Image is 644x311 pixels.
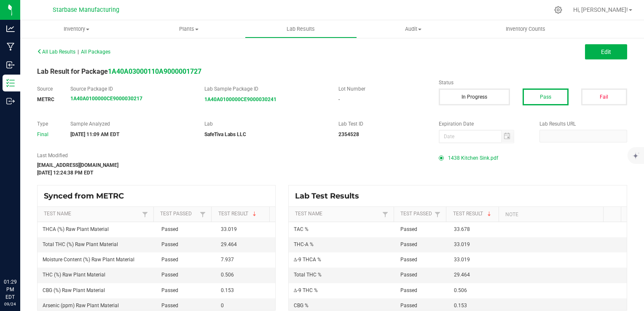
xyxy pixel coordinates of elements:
span: 0.506 [454,287,467,293]
a: Test NameSortable [295,211,380,217]
th: Note [499,207,604,222]
span: TAC % [294,226,309,232]
span: Total THC (%) Raw Plant Material [43,241,118,247]
span: Passed [400,272,417,278]
span: Passed [400,257,417,263]
span: 33.019 [454,241,470,247]
iframe: Resource center [8,244,34,269]
button: Edit [585,44,627,59]
a: Inventory [20,20,132,38]
span: Plants [133,25,244,33]
span: 1438 Kitchen Sink.pdf [448,152,498,164]
button: Fail [581,88,627,105]
span: CBG % [294,303,309,308]
form-radio-button: Primary COA [439,155,444,161]
strong: METRC [37,97,54,102]
a: Filter [140,209,150,220]
button: In Progress [439,88,510,105]
p: 09/24 [4,301,16,307]
a: Filter [380,209,390,220]
span: 33.019 [454,257,470,263]
span: Passed [400,241,417,247]
a: Plants [132,20,244,38]
span: - [338,97,340,102]
button: Pass [523,88,569,105]
a: 1A40A03000110A9000001727 [108,67,201,75]
span: Audit [357,25,469,33]
span: 33.019 [221,226,237,232]
span: Hi, [PERSON_NAME]! [573,6,628,13]
span: 29.464 [221,241,237,247]
span: THCA (%) Raw Plant Material [43,226,109,232]
span: Δ-9 THCA % [294,257,321,263]
span: 0 [221,303,224,308]
div: Manage settings [553,6,563,14]
label: Status [439,79,627,86]
span: Δ-9 THC % [294,287,318,293]
strong: 2354528 [338,131,359,137]
div: Final [37,131,58,138]
a: 1A40A0100000CE9000030217 [70,96,142,102]
label: Lab Results URL [539,120,627,128]
label: Expiration Date [439,120,526,128]
iframe: Resource center unread badge [25,242,35,252]
span: Passed [161,241,178,247]
span: Edit [601,48,611,55]
span: Passed [400,303,417,308]
span: Passed [161,272,178,278]
a: Inventory Counts [470,20,582,38]
span: CBG (%) Raw Plant Material [43,287,105,293]
strong: [DATE] 11:09 AM EDT [70,131,119,137]
span: Lab Result for Package [37,67,201,75]
a: Filter [432,209,443,220]
label: Lab Sample Package ID [204,85,326,93]
span: 7.937 [221,257,234,263]
span: Moisture Content (%) Raw Plant Material [43,257,134,263]
inline-svg: Outbound [6,97,15,105]
inline-svg: Manufacturing [6,43,15,51]
span: Inventory [20,25,132,33]
span: Passed [161,257,178,263]
p: 01:29 PM EDT [4,278,16,301]
strong: [DATE] 12:24:38 PM EDT [37,170,93,176]
span: 29.464 [454,272,470,278]
label: Source [37,85,58,93]
label: Last Modified [37,152,426,159]
span: All Lab Results [37,49,75,55]
a: 1A40A0100000CE9000030241 [204,97,276,102]
a: Test NameSortable [44,211,140,217]
span: 33.678 [454,226,470,232]
a: Filter [198,209,208,220]
span: 0.153 [454,303,467,308]
inline-svg: Inbound [6,61,15,69]
inline-svg: Inventory [6,79,15,87]
span: Inventory Counts [494,25,557,33]
span: THC-A % [294,241,314,247]
label: Lot Number [338,85,426,93]
label: Sample Analyzed [70,120,192,128]
label: Type [37,120,58,128]
span: Arsenic (ppm) Raw Plant Material [43,303,119,308]
a: Audit [357,20,469,38]
a: Test ResultSortable [453,211,496,217]
label: Source Package ID [70,85,192,93]
span: Passed [161,226,178,232]
a: Lab Results [245,20,357,38]
span: THC (%) Raw Plant Material [43,272,105,278]
span: All Packages [81,49,110,55]
span: Passed [400,226,417,232]
span: Passed [400,287,417,293]
inline-svg: Analytics [6,24,15,33]
span: Lab Results [275,25,326,33]
span: | [78,49,79,55]
span: Sortable [486,211,493,217]
span: Total THC % [294,272,322,278]
label: Lab [204,120,326,128]
span: 0.153 [221,287,234,293]
a: Test ResultSortable [218,211,266,217]
span: Passed [161,287,178,293]
a: Test PassedSortable [160,211,198,217]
